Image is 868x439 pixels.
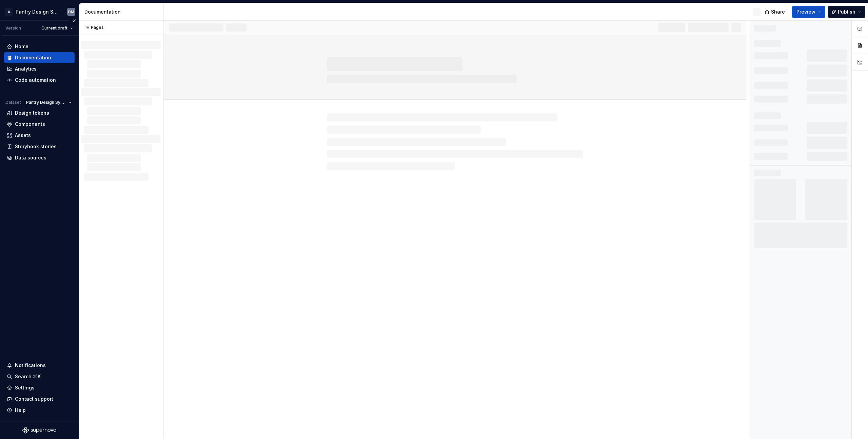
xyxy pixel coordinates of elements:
button: Notifications [4,360,75,371]
a: Components [4,119,75,130]
button: Contact support [4,394,75,404]
button: APantry Design SystemDM [1,4,77,19]
div: Pantry Design System [16,8,59,15]
div: Assets [15,132,31,139]
div: Storybook stories [15,143,57,150]
button: Help [4,405,75,416]
button: Preview [792,6,825,18]
svg: Supernova Logo [22,427,56,434]
a: Documentation [4,52,75,63]
span: Publish [838,8,855,15]
button: Search ⌘K [4,371,75,382]
div: Dataset [5,100,21,105]
button: Pantry Design System [23,98,75,107]
div: Contact support [15,396,53,402]
div: Settings [15,384,35,391]
button: Publish [828,6,865,18]
div: Help [15,407,26,414]
a: Assets [4,130,75,141]
a: Settings [4,382,75,393]
div: Version [5,25,21,31]
a: Code automation [4,75,75,85]
a: Storybook stories [4,141,75,152]
span: Pantry Design System [26,100,66,105]
button: Share [761,6,789,18]
a: Analytics [4,63,75,74]
div: Pages [81,25,104,30]
div: A [5,8,13,16]
a: Home [4,41,75,52]
span: Share [771,8,785,15]
div: Notifications [15,362,46,369]
div: Home [15,43,28,50]
div: Code automation [15,77,56,83]
span: Preview [796,8,815,15]
div: Components [15,121,45,128]
div: Search ⌘K [15,373,41,380]
div: Documentation [15,54,51,61]
div: Documentation [84,8,161,15]
span: Current draft [41,25,67,31]
div: Design tokens [15,110,49,116]
div: Data sources [15,154,46,161]
button: Current draft [38,23,76,33]
a: Design tokens [4,108,75,118]
a: Data sources [4,152,75,163]
div: Analytics [15,65,37,72]
div: DM [68,9,74,15]
button: Collapse sidebar [69,16,79,25]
